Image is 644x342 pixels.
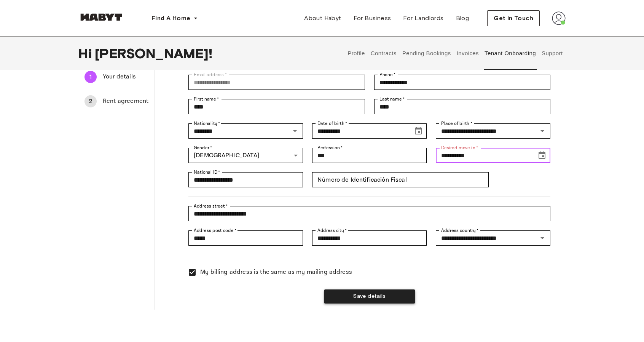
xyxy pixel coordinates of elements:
[537,233,548,243] button: Open
[441,227,479,234] label: Address country
[354,14,391,23] span: For Business
[194,120,220,127] label: Nationality
[194,227,236,234] label: Address post code
[441,144,478,151] label: Desired move in
[194,169,220,176] label: National ID
[103,72,148,82] span: Your details
[484,37,537,70] button: Tenant Onboarding
[397,11,450,26] a: For Landlords
[456,14,469,23] span: Blog
[188,148,303,163] div: [DEMOGRAPHIC_DATA]
[552,11,566,25] img: avatar
[188,206,550,221] div: Address street
[194,144,212,151] label: Gender
[403,14,443,23] span: For Landlords
[487,10,540,26] button: Get in Touch
[374,75,550,90] div: Phone
[401,37,452,70] button: Pending Bookings
[188,99,365,114] div: First name
[324,289,415,304] button: Save details
[103,97,148,106] span: Rent agreement
[290,126,300,136] button: Open
[494,14,533,23] span: Get in Touch
[348,11,397,26] a: For Business
[188,230,303,246] div: Address post code
[194,71,227,78] label: Email address
[312,172,488,187] div: Número de Identificación Fiscal
[441,120,472,127] label: Place of birth
[151,14,190,23] span: Find A Home
[345,37,566,70] div: user profile tabs
[312,230,427,246] div: Address city
[312,148,427,163] div: Profession
[534,148,550,163] button: Choose date, selected date is Sep 24, 2025
[194,203,228,209] label: Address street
[317,120,347,127] label: Date of birth
[317,227,347,234] label: Address city
[78,13,124,21] img: Habyt
[188,75,365,90] div: Email address
[304,14,341,23] span: About Habyt
[84,71,97,83] div: 1
[95,45,212,61] span: [PERSON_NAME] !
[347,37,366,70] button: Profile
[450,11,475,26] a: Blog
[78,45,95,61] span: Hi
[374,99,550,114] div: Last name
[379,96,405,102] label: Last name
[537,126,548,136] button: Open
[456,37,480,70] button: Invoices
[78,68,155,86] div: 1Your details
[188,172,303,187] div: National ID
[200,268,352,277] span: My billing address is the same as my mailing address
[540,37,564,70] button: Support
[78,92,155,110] div: 2Rent agreement
[317,144,343,151] label: Profession
[84,95,97,107] div: 2
[298,11,347,26] a: About Habyt
[194,96,219,102] label: First name
[145,11,204,26] button: Find A Home
[370,37,397,70] button: Contracts
[411,123,426,139] button: Choose date, selected date is Jun 1, 1984
[379,71,396,78] label: Phone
